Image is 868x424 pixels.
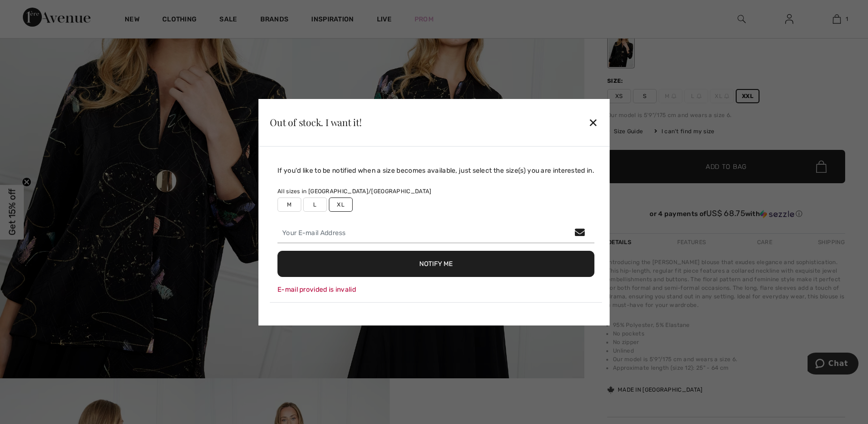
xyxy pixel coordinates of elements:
div: If you'd like to be notified when a size becomes available, just select the size(s) you are inter... [277,166,594,176]
label: XL [329,197,353,212]
div: ✕ [588,112,598,132]
div: All sizes in [GEOGRAPHIC_DATA]/[GEOGRAPHIC_DATA] [277,187,594,196]
button: Notify Me [277,251,594,277]
div: E-mail provided is invalid [277,285,594,295]
div: Out of stock. I want it! [270,118,362,127]
label: L [303,197,327,212]
input: Your E-mail Address [277,223,594,243]
span: Chat [21,7,40,15]
label: M [277,197,301,212]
